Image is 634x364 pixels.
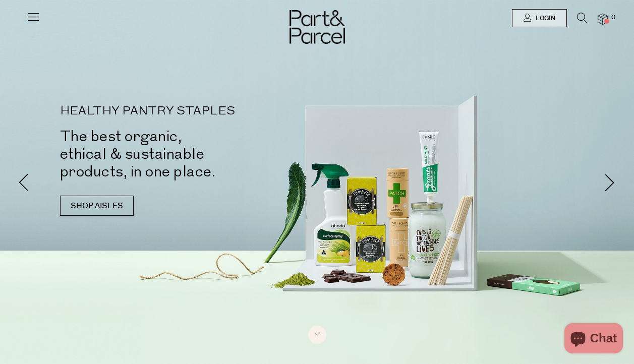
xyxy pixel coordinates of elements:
[609,13,618,22] span: 0
[60,105,332,117] p: HEALTHY PANTRY STAPLES
[598,14,608,24] a: 0
[561,323,626,356] inbox-online-store-chat: Shopify online store chat
[60,196,134,216] a: SHOP AISLES
[533,14,555,23] span: Login
[512,9,567,27] a: Login
[290,10,345,44] img: Part&Parcel
[60,128,332,180] h2: The best organic, ethical & sustainable products, in one place.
